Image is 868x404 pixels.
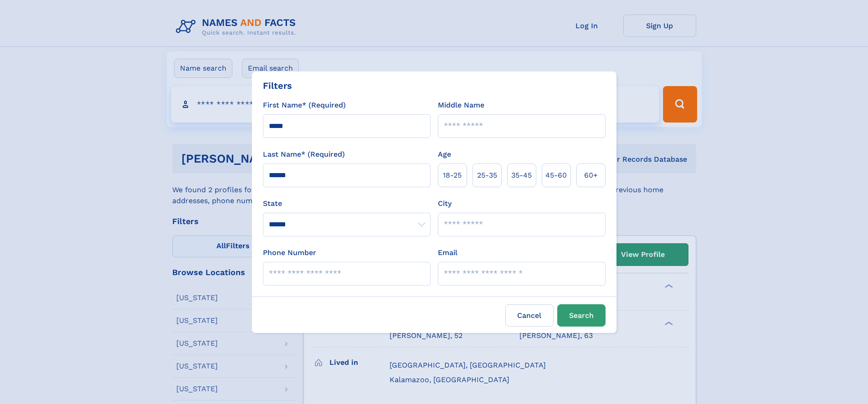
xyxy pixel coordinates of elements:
[263,149,345,160] label: Last Name* (Required)
[263,247,316,258] label: Phone Number
[557,304,606,327] button: Search
[477,170,497,181] span: 25‑35
[263,198,431,209] label: State
[545,170,567,181] span: 45‑60
[438,247,457,258] label: Email
[443,170,462,181] span: 18‑25
[505,304,554,327] label: Cancel
[263,100,346,111] label: First Name* (Required)
[438,198,452,209] label: City
[438,100,484,111] label: Middle Name
[511,170,532,181] span: 35‑45
[438,149,451,160] label: Age
[584,170,598,181] span: 60+
[263,79,292,92] div: Filters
